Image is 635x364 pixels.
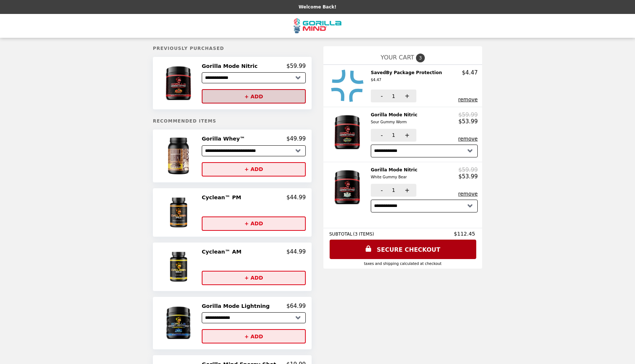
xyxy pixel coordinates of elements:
[294,18,341,33] img: Brand Logo
[158,135,201,176] img: Gorilla Whey™
[371,69,445,84] h2: SavedBy Package Protection
[202,312,306,323] select: Select a product variant
[160,194,199,231] img: Cyclean™ PM
[458,118,478,125] p: $53.99
[329,232,353,237] span: SUBTOTAL
[371,184,391,197] button: -
[202,271,306,285] button: + ADD
[371,112,420,126] h2: Gorilla Mode Nitric
[153,119,312,124] h5: Recommended Items
[202,248,244,255] h2: Cyclean™ AM
[286,248,306,255] p: $44.99
[202,63,261,69] h2: Gorilla Mode Nitric
[458,173,478,180] p: $53.99
[353,232,374,237] span: ( 3 ITEMS )
[371,174,417,181] div: White Gummy Bear
[327,112,370,153] img: Gorilla Mode Nitric
[160,248,199,285] img: Cyclean™ AM
[381,54,414,61] span: YOUR CART
[202,162,306,176] button: + ADD
[202,329,306,343] button: + ADD
[202,145,306,156] select: Select a product variant
[153,46,312,51] h5: Previously Purchased
[392,187,395,193] span: 1
[202,216,306,231] button: + ADD
[371,129,391,142] button: -
[396,129,416,142] button: +
[458,97,478,102] button: remove
[371,119,417,125] div: Sour Gummy Worm
[458,112,478,118] p: $59.99
[371,200,478,212] select: Select a subscription option
[454,231,476,237] span: $112.45
[202,194,244,201] h2: Cyclean™ PM
[371,145,478,157] select: Select a subscription option
[158,63,201,103] img: Gorilla Mode Nitric
[416,54,425,62] span: 3
[392,93,395,99] span: 1
[396,90,416,102] button: +
[396,184,416,197] button: +
[392,132,395,138] span: 1
[458,167,478,173] p: $59.99
[286,303,306,309] p: $64.99
[327,167,370,208] img: Gorilla Mode Nitric
[371,77,442,83] div: $4.47
[202,72,306,83] select: Select a product variant
[458,136,478,142] button: remove
[329,262,476,266] div: Taxes and Shipping calculated at checkout
[331,69,366,102] img: SavedBy Package Protection
[371,90,391,102] button: -
[202,303,273,309] h2: Gorilla Mode Lightning
[462,69,478,76] p: $4.47
[202,135,248,142] h2: Gorilla Whey™
[286,194,306,201] p: $44.99
[286,63,306,69] p: $59.99
[298,4,336,10] p: Welcome Back!
[286,135,306,142] p: $49.99
[458,191,478,197] button: remove
[202,89,306,103] button: + ADD
[330,240,476,259] a: SECURE CHECKOUT
[158,303,201,343] img: Gorilla Mode Lightning
[371,167,420,181] h2: Gorilla Mode Nitric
